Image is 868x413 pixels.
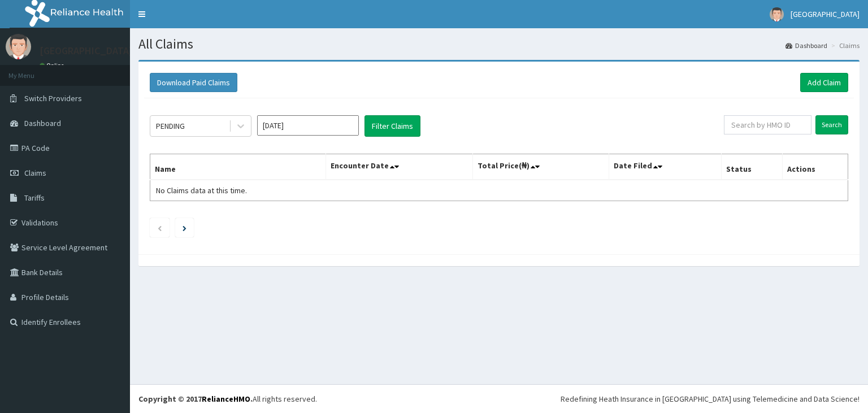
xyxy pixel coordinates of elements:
div: PENDING [156,120,185,132]
footer: All rights reserved. [130,384,868,413]
a: Add Claim [800,73,848,92]
p: [GEOGRAPHIC_DATA] [40,46,133,56]
a: RelianceHMO [202,394,250,404]
img: User Image [770,7,784,21]
li: Claims [828,41,860,50]
strong: Copyright © 2017 . [138,394,253,404]
a: Online [40,62,67,69]
th: Actions [782,154,848,180]
span: Tariffs [24,193,45,203]
h1: All Claims [138,37,860,51]
div: Redefining Heath Insurance in [GEOGRAPHIC_DATA] using Telemedicine and Data Science! [561,393,860,405]
span: Claims [24,168,46,178]
img: User Image [6,34,31,59]
input: Search by HMO ID [724,115,811,134]
span: No Claims data at this time. [156,185,247,195]
button: Filter Claims [364,115,420,137]
a: Dashboard [785,41,827,50]
span: Switch Providers [24,93,82,103]
th: Encounter Date [326,154,473,180]
input: Select Month and Year [257,115,359,136]
input: Search [815,115,848,134]
th: Date Filed [609,154,722,180]
th: Total Price(₦) [473,154,609,180]
a: Next page [183,223,186,233]
button: Download Paid Claims [150,73,237,92]
a: Previous page [157,223,162,233]
span: [GEOGRAPHIC_DATA] [791,9,860,19]
th: Name [150,154,326,180]
th: Status [722,154,782,180]
span: Dashboard [24,118,61,128]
